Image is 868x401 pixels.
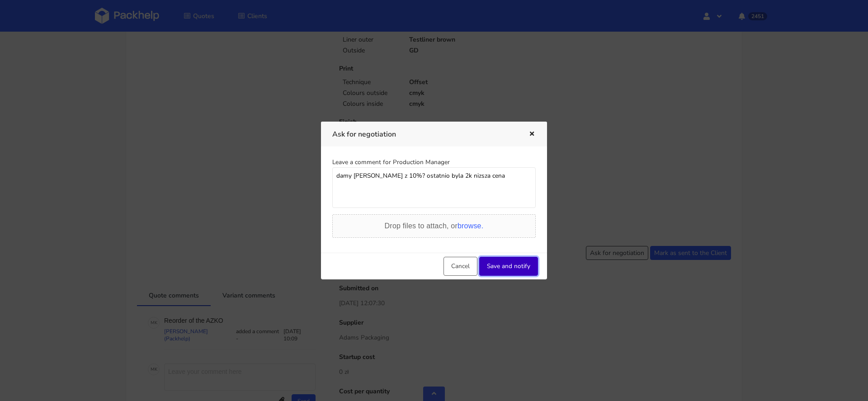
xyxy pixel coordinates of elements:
[443,257,477,276] button: Cancel
[332,128,515,141] h3: Ask for negotiation
[458,222,483,230] span: browse.
[332,158,536,167] div: Leave a comment for Production Manager
[479,257,538,276] button: Save and notify
[385,222,484,230] span: Drop files to attach, or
